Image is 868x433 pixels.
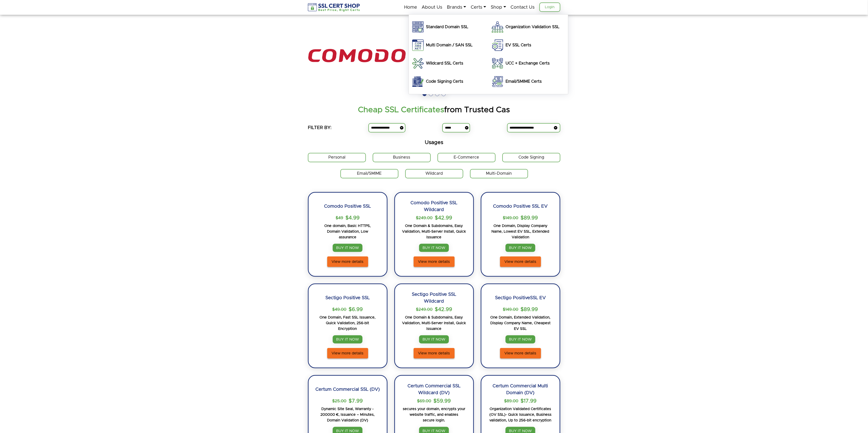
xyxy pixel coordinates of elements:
[308,22,406,90] img: the positive ssl logo is shown above an orange and blue text that says power by seo
[426,42,473,48] h5: Multi Domain / SAN SSL
[492,40,565,51] a: EV SSL Certs
[521,215,538,221] span: $89.99
[416,306,433,313] p: $249.00
[506,79,542,85] h5: Email/SMIME Certs
[417,398,431,405] p: $69.00
[412,40,424,51] img: xmd-ssl.png.pagespeed.ic.zCBj14YszO.webp
[315,383,380,396] h2: Certum Commercial SSL (DV)
[332,398,347,405] p: $25.00
[521,306,538,313] span: $89.99
[492,76,503,87] img: xes-ssl.png.pagespeed.ic.Y7_YQrrvAL.webp
[447,2,466,12] a: Brands
[506,42,531,48] h5: EV SSL Certs
[435,215,452,221] span: $42.99
[327,256,368,267] a: View more details
[325,223,371,240] p: One domain, Basic HTTPS, Domain Validation, Low assurance
[412,58,485,69] a: Wildcard SSL Certs
[500,348,541,358] a: View more details
[412,21,424,33] img: xsd-ssl.png.pagespeed.ic.dqrGmHk7gi.webp
[402,291,466,305] h2: Sectigo Positive SSL Wildcard
[488,223,553,240] p: One Domain, Display Company Name, Lowest EV SSL, Extended Validation
[402,199,466,213] h2: Comodo Positive SSL Wildcard
[506,335,535,343] a: BUY IT NOW
[495,291,546,305] h2: Sectigo PositiveSSL EV
[402,406,466,423] p: secures your domain, encrypts your website traffic, and enables secure login.
[488,315,553,332] p: One Domain, Extended Validation, Display Company Name, Cheapest EV SSL
[404,2,417,12] a: Home
[333,244,362,252] a: BUY IT NOW
[434,398,451,405] span: $59.99
[405,169,463,178] label: Wildcard
[539,2,560,12] a: Login
[358,106,444,114] strong: Cheap SSL Certificates
[426,79,463,85] h5: Code Signing Certs
[340,169,398,178] label: Email/SMIME
[426,24,468,30] h5: Standard Domain SSL
[315,315,380,332] p: One Domain, Fast SSL Issuance, Quick Validation, 256-bit Encryption
[349,306,363,313] span: $6.99
[327,348,368,358] a: View more details
[419,335,449,343] a: BUY IT NOW
[349,398,363,405] span: $7.99
[419,244,449,252] a: BUY IT NOW
[503,306,518,313] p: $149.00
[412,58,424,69] img: xwd-ssl.png.pagespeed.ic.Xrnanuo_f-.webp
[336,215,343,221] p: $49
[511,2,535,12] a: Contact Us
[414,348,455,358] a: View more details
[506,24,559,30] h5: Organization Validation SSL
[488,383,553,396] h2: Certum Commercial Multi Domain (DV)
[506,60,550,66] h5: UCC + Exchange Certs
[308,153,366,162] label: Personal
[402,315,466,332] p: One Domain & Subdomains, Easy Validation, Multi-Server Install, Quick Issuance
[324,199,371,213] h2: Comodo Positive SSL
[308,124,332,131] h5: FILTER BY:
[435,306,452,313] span: $42.99
[488,406,553,423] p: Organization Validated Certificates (OV SSL)- Quick Issuance, Business validation, Up to 256-bit ...
[412,76,485,87] a: Code Signing Certs
[315,406,380,423] p: Dynamic Site Seal, Warranty - 200000 €, Issuance – Minutes, Domain Validation (DV)
[491,2,506,12] a: Shop
[503,215,518,221] p: $149.00
[492,21,503,33] img: xov-ssl.png.pagespeed.ic.icZ0xeUu7v.webp
[416,215,433,221] p: $249.00
[402,223,466,240] p: One Domain & Subdomains, Easy Validation, Multi-Server Install, Quick Issuance
[373,153,431,162] label: Business
[521,398,537,405] span: $17.99
[332,306,347,313] p: $49.00
[412,40,485,51] a: Multi Domain / SAN SSL
[493,199,548,213] h2: Comodo Positive SSL EV
[502,153,560,162] label: Code Signing
[438,153,496,162] label: E-Commerce
[500,256,541,267] a: View more details
[414,256,455,267] a: View more details
[504,398,518,405] p: $89.00
[506,244,535,252] a: BUY IT NOW
[308,3,360,12] img: sslcertshop-logo
[325,291,370,305] h2: Sectigo Positive SSL
[471,2,486,12] a: Certs
[412,21,485,33] a: Standard Domain SSL
[492,21,565,33] a: Organization Validation SSL
[470,169,528,178] label: Multi-Domain
[492,76,565,87] a: Email/SMIME Certs
[308,139,560,146] h5: Usages
[333,335,362,343] a: BUY IT NOW
[492,40,503,51] img: xev-ssl.png.pagespeed.ic.yrW1Zyuj4N.webp
[492,58,565,69] a: UCC + Exchange Certs
[422,2,442,12] a: About Us
[412,76,424,87] img: xcs-ssl.png.pagespeed.ic.3TbC_jjPQE.webp
[492,58,503,69] img: xucc-ssl.png.pagespeed.ic.HtBQtjDtPC.webp
[345,215,360,221] span: $4.99
[426,60,463,66] h5: Wildcard SSL Certs
[402,383,466,396] h2: Certum Commercial SSL Wildcard (DV)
